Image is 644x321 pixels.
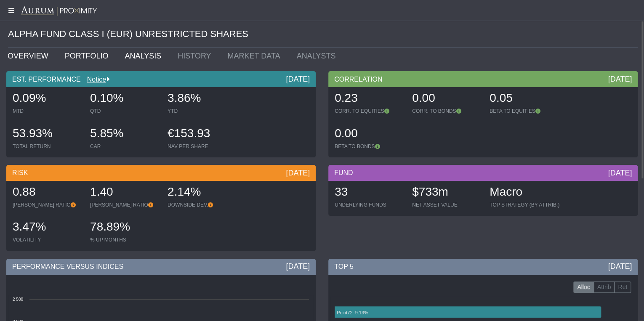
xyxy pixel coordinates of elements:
div: 0.88 [13,184,82,202]
div: CAR [90,143,159,150]
div: BETA TO EQUITIES [490,108,559,114]
div: [PERSON_NAME] RATIO [13,202,82,208]
div: [PERSON_NAME] RATIO [90,202,159,208]
div: [DATE] [286,168,310,178]
div: NET ASSET VALUE [412,202,481,208]
a: MARKET DATA [221,48,290,64]
div: PERFORMANCE VERSUS INDICES [6,259,316,275]
div: % UP MONTHS [90,236,159,243]
div: 0.00 [335,125,404,143]
a: ANALYSIS [118,48,171,64]
div: 3.47% [13,219,82,236]
div: ALPHA FUND CLASS I (EUR) UNRESTRICTED SHARES [8,21,638,48]
text: 2 500 [13,297,23,302]
div: RISK [6,165,316,181]
div: 0.00 [412,90,481,108]
div: BETA TO BONDS [335,143,404,150]
div: TOP 5 [328,259,638,275]
a: OVERVIEW [1,48,59,64]
label: Alloc [573,281,593,293]
div: CORR. TO BONDS [412,108,481,114]
div: CORRELATION [328,71,638,87]
div: NAV PER SHARE [168,143,237,150]
div: CORR. TO EQUITIES [335,108,404,114]
div: FUND [328,165,638,181]
div: TOP STRATEGY (BY ATTRIB.) [490,202,559,208]
div: TOTAL RETURN [13,143,82,150]
div: Notice [81,75,109,84]
div: QTD [90,108,159,114]
div: [DATE] [286,261,310,271]
span: 0.10% [90,91,123,104]
div: 5.85% [90,125,159,143]
div: EST. PERFORMANCE [6,71,316,87]
div: [DATE] [608,168,632,178]
a: Notice [81,76,106,83]
div: UNDERLYING FUNDS [335,202,404,208]
label: Ret [614,281,631,293]
div: $733m [412,184,481,202]
div: 53.93% [13,125,82,143]
div: 1.40 [90,184,159,202]
a: ANALYSTS [290,48,346,64]
label: Attrib [593,281,615,293]
div: 3.86% [168,90,237,108]
div: YTD [168,108,237,114]
div: DOWNSIDE DEV. [168,202,237,208]
a: HISTORY [171,48,221,64]
a: PORTFOLIO [59,48,119,64]
text: Point72: 9.13% [337,310,368,315]
div: [DATE] [286,74,310,84]
span: 0.23 [335,91,358,104]
div: 78.89% [90,219,159,236]
div: 2.14% [168,184,237,202]
div: 33 [335,184,404,202]
div: Macro [490,184,559,202]
img: Aurum-Proximity%20white.svg [21,6,97,16]
div: VOLATILITY [13,236,82,243]
div: [DATE] [608,74,632,84]
span: 0.09% [13,91,46,104]
div: MTD [13,108,82,114]
div: [DATE] [608,261,632,271]
div: €153.93 [168,125,237,143]
div: 0.05 [490,90,559,108]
